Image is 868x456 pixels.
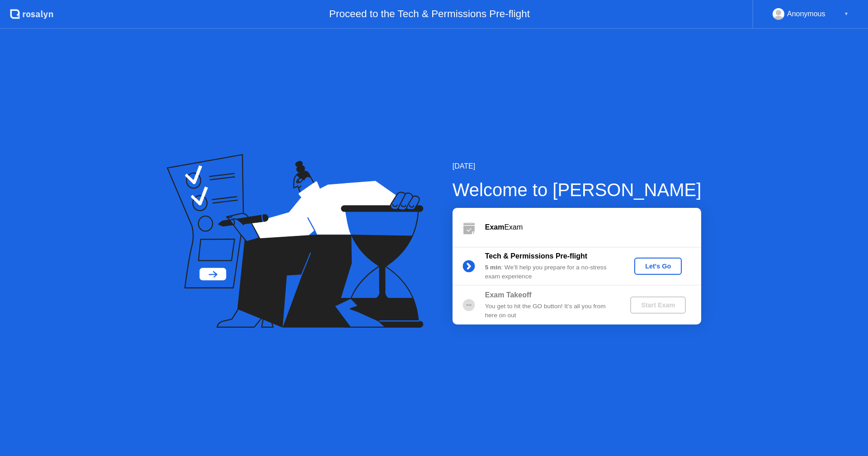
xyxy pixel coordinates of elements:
div: [DATE] [453,161,702,172]
b: Exam [485,223,505,231]
div: ▼ [844,8,849,20]
div: Exam [485,222,701,233]
div: : We’ll help you prepare for a no-stress exam experience [485,263,615,282]
div: You get to hit the GO button! It’s all you from here on out [485,302,615,320]
b: 5 min [485,264,501,271]
b: Tech & Permissions Pre-flight [485,252,587,260]
button: Let's Go [634,258,682,275]
button: Start Exam [630,296,686,314]
div: Anonymous [787,8,826,20]
b: Exam Takeoff [485,291,532,299]
div: Start Exam [634,301,682,309]
div: Welcome to [PERSON_NAME] [453,176,702,203]
div: Let's Go [638,263,678,270]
